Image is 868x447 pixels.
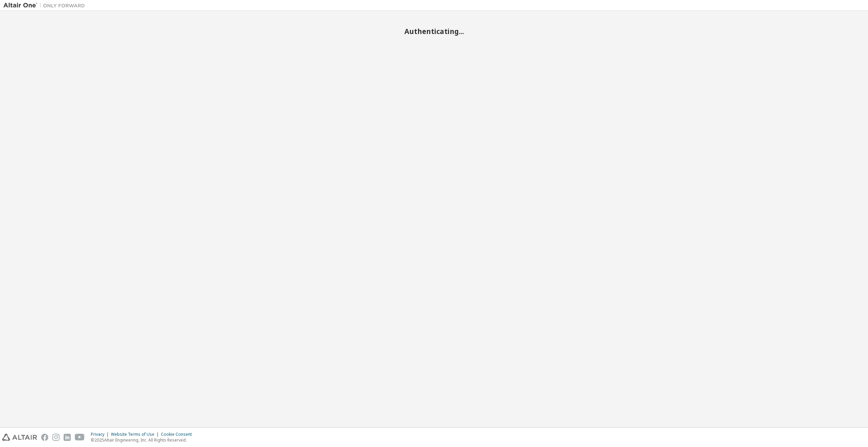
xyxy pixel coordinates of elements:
img: youtube.svg [75,434,85,441]
div: Cookie Consent [161,432,196,437]
h2: Authenticating... [3,27,865,36]
img: facebook.svg [41,434,48,441]
img: Altair One [3,2,88,9]
img: linkedin.svg [64,434,71,441]
img: altair_logo.svg [2,434,37,441]
div: Privacy [91,432,111,437]
p: © 2025 Altair Engineering, Inc. All Rights Reserved. [91,437,196,443]
img: instagram.svg [52,434,60,441]
div: Website Terms of Use [111,432,161,437]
